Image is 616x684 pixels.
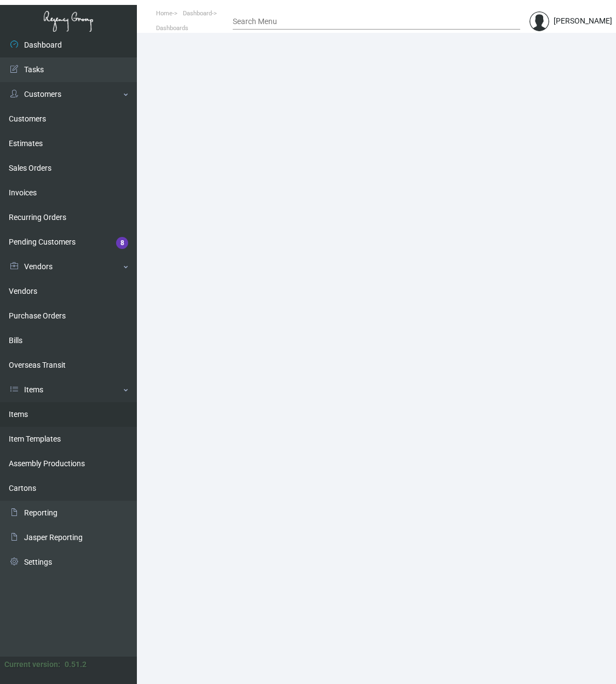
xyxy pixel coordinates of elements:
div: Current version: [4,659,60,670]
span: Dashboards [156,25,188,32]
span: Home [156,10,172,17]
span: Dashboard [183,10,212,17]
div: [PERSON_NAME] [554,15,612,27]
div: 0.51.2 [65,659,87,670]
img: admin@bootstrapmaster.com [529,11,549,31]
